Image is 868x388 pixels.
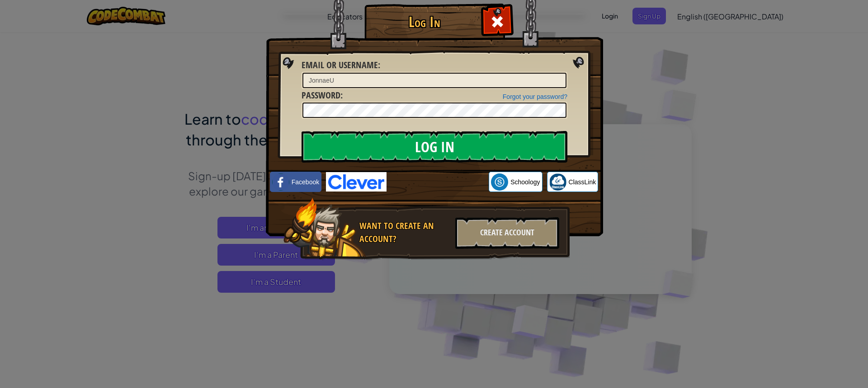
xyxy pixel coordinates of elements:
a: Forgot your password? [503,93,567,100]
span: Email or Username [302,59,378,71]
h1: Log In [367,14,482,30]
input: Log In [302,131,567,163]
span: Facebook [292,178,319,187]
span: Password [302,89,340,101]
div: Want to create an account? [359,220,450,245]
span: ClassLink [569,178,596,187]
label: : [302,89,343,102]
div: Create Account [455,217,559,249]
span: Schoology [510,178,540,187]
label: : [302,59,380,72]
iframe: Sign in with Google Button [387,172,489,192]
img: clever-logo-blue.png [326,172,387,192]
img: facebook_small.png [272,173,289,191]
img: classlink-logo-small.png [549,173,566,191]
img: schoology.png [491,173,508,191]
